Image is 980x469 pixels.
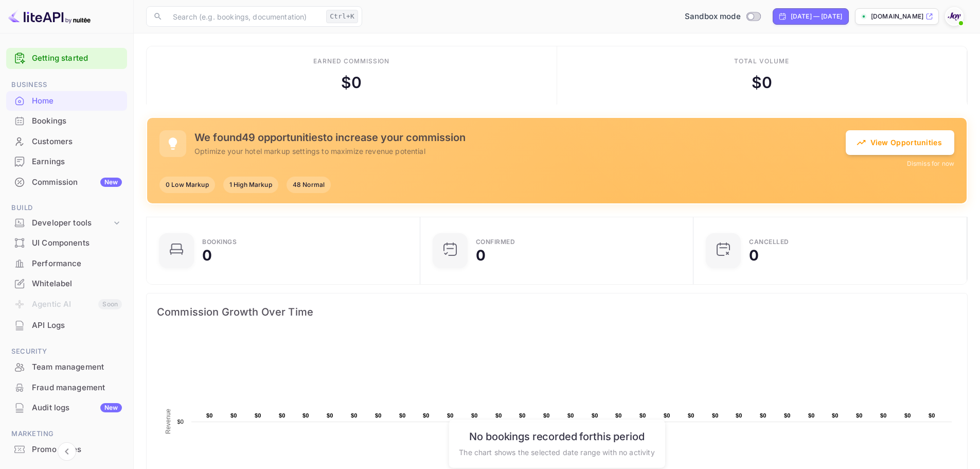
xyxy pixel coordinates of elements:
div: 0 [202,248,212,263]
span: 48 Normal [287,180,331,189]
text: $0 [279,412,286,419]
div: Bookings [6,111,127,131]
a: Promo codes [6,440,127,459]
div: Team management [32,361,122,373]
div: New [100,178,122,187]
div: Team management [6,357,127,377]
div: Audit logsNew [6,398,127,418]
div: Earnings [6,152,127,172]
text: $0 [471,412,478,419]
text: $0 [519,412,526,419]
div: Home [32,95,122,107]
span: Marketing [6,428,127,440]
button: Dismiss for now [907,159,954,168]
h5: We found 49 opportunities to increase your commission [194,131,846,144]
span: 0 Low Markup [159,180,215,189]
input: Search (e.g. bookings, documentation) [167,6,322,27]
div: New [100,403,122,412]
text: $0 [447,412,454,419]
text: $0 [592,412,598,419]
text: $0 [639,412,646,419]
text: $0 [375,412,382,419]
div: Customers [32,136,122,148]
text: $0 [736,412,742,419]
div: Fraud management [32,382,122,394]
a: Bookings [6,111,127,130]
a: Performance [6,254,127,273]
div: API Logs [6,316,127,336]
text: $0 [808,412,815,419]
div: Performance [6,254,127,274]
div: Performance [32,258,122,270]
text: $0 [255,412,261,419]
text: $0 [760,412,767,419]
span: Sandbox mode [685,11,741,23]
div: $ 0 [341,71,362,94]
h6: No bookings recorded for this period [459,430,654,443]
text: $0 [856,412,863,419]
a: Fraud management [6,378,127,397]
div: $ 0 [752,71,772,94]
text: $0 [664,412,670,419]
div: 0 [476,248,486,263]
button: View Opportunities [846,130,954,155]
p: Optimize your hotel markup settings to maximize revenue potential [194,146,846,157]
div: Developer tools [32,217,112,229]
span: Commission Growth Over Time [157,304,957,320]
div: Customers [6,132,127,152]
div: Ctrl+K [326,10,358,23]
div: UI Components [32,237,122,249]
div: Promo codes [6,440,127,460]
text: $0 [399,412,406,419]
div: Earnings [32,156,122,168]
div: Earned commission [313,57,389,66]
text: $0 [423,412,430,419]
a: Customers [6,132,127,151]
div: Getting started [6,48,127,69]
div: Audit logs [32,402,122,414]
img: LiteAPI logo [8,8,91,25]
a: API Logs [6,316,127,335]
text: $0 [784,412,791,419]
a: Whitelabel [6,274,127,293]
span: Business [6,79,127,91]
a: Getting started [32,53,122,64]
a: UI Components [6,233,127,252]
div: [DATE] — [DATE] [791,12,842,21]
div: Fraud management [6,378,127,398]
div: Total volume [734,57,789,66]
div: 0 [749,248,759,263]
text: $0 [543,412,550,419]
div: Whitelabel [32,278,122,290]
div: CANCELLED [749,239,789,245]
text: $0 [832,412,839,419]
div: Commission [32,177,122,188]
div: Promo codes [32,444,122,456]
p: The chart shows the selected date range with no activity [459,447,654,458]
div: Confirmed [476,239,515,245]
text: $0 [688,412,694,419]
img: With Joy [946,8,963,25]
div: CommissionNew [6,172,127,193]
a: Team management [6,357,127,376]
p: [DOMAIN_NAME] [871,12,923,21]
text: $0 [302,412,309,419]
text: $0 [929,412,935,419]
a: Home [6,91,127,110]
div: UI Components [6,233,127,253]
div: Bookings [32,115,122,127]
div: Home [6,91,127,111]
div: Developer tools [6,214,127,232]
button: Collapse navigation [58,442,76,461]
text: $0 [615,412,622,419]
div: Switch to Production mode [681,11,764,23]
text: $0 [206,412,213,419]
text: $0 [351,412,358,419]
a: CommissionNew [6,172,127,192]
text: $0 [177,419,184,425]
text: $0 [495,412,502,419]
div: API Logs [32,320,122,332]
span: Build [6,202,127,214]
a: Audit logsNew [6,398,127,417]
span: 1 High Markup [223,180,278,189]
